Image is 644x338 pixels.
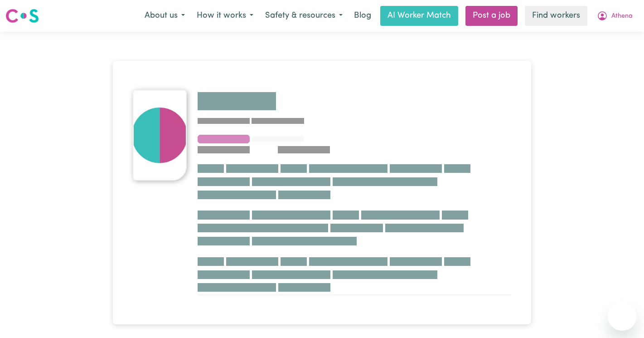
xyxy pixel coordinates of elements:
a: AI Worker Match [380,6,458,26]
button: How it works [191,6,259,25]
img: Careseekers logo [5,8,39,24]
a: Find workers [525,6,587,26]
a: Careseekers logo [5,5,39,26]
button: My Account [591,6,639,25]
iframe: Button to launch messaging window [608,302,637,331]
button: Safety & resources [259,6,349,25]
span: Athena [611,11,633,21]
a: Post a job [465,6,518,26]
button: About us [139,6,191,25]
a: Blog [349,6,377,26]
